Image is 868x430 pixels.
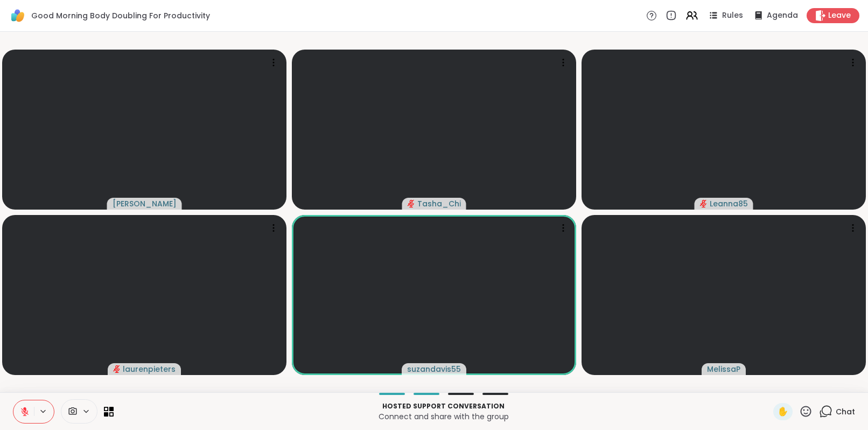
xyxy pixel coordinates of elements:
[113,365,121,373] span: audio-muted
[828,10,851,21] span: Leave
[9,6,27,25] img: ShareWell Logomark
[722,10,743,21] span: Rules
[113,198,177,209] span: [PERSON_NAME]
[700,200,708,207] span: audio-muted
[417,198,461,209] span: Tasha_Chi
[120,401,767,411] p: Hosted support conversation
[710,198,748,209] span: Leanna85
[123,364,176,374] span: laurenpieters
[767,10,798,21] span: Agenda
[31,10,210,21] span: Good Morning Body Doubling For Productivity
[407,364,461,374] span: suzandavis55
[707,364,740,374] span: MelissaP
[778,405,788,418] span: ✋
[408,200,415,207] span: audio-muted
[120,411,767,422] p: Connect and share with the group
[836,406,855,417] span: Chat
